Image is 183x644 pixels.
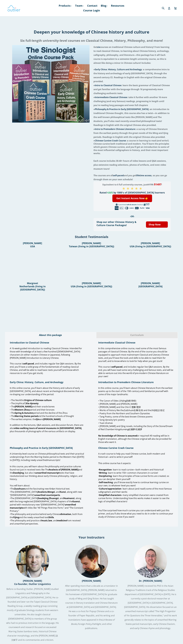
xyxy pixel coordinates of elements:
h1: Introduction to Premodern Chinese Literature [98,381,173,384]
span: and you get [124,174,136,177]
span: [PERSON_NAME] received his PhD in the Asian Religious Traditions track of the Religious Studies d... [124,584,177,630]
span: ● : learn the basic grammar of Classical Chinese and get familiar with the language through 16 pr... [93,84,170,95]
span: • [10,519,11,522]
span: self-paced lifetime access [113,174,152,177]
strong: Qin [36,418,40,421]
p: This course is , and includes regular live Q&A sessions. By the end, you will have read some very... [98,365,173,378]
span: The [DEMOGRAPHIC_DATA] , , and , along with the long-neglected [DEMOGRAPHIC_DATA] chapters of the... [10,497,83,512]
span: • [10,497,11,500]
strong: Daodejing [13,471,24,474]
strong: Mengzi [47,490,55,493]
input: Search [161,5,168,11]
span: ● : an introduction to traditional Chinese thought, this course also has a twist—in addition to t... [93,108,170,127]
strong: unearthed manuscript [35,471,59,474]
strong: law [48,519,52,522]
strong: i [52,487,53,490]
h2: Six full-length university-level courses on Classical Chinese, History, Philosophy, and more! [2,37,181,44]
em: Foreign Policy [78,623,91,625]
em: Hónglóumèng [114,428,129,431]
span: • Poetry from the Northern and Southern Dynasties [98,412,150,415]
a: Shop Now [146,221,168,228]
p: In this online course, you'll learn about the history and culture of early [GEOGRAPHIC_DATA], and... [10,386,85,396]
strong: video walking tours of several museums in [GEOGRAPHIC_DATA] [14,427,81,430]
span: A University-level course on Chinese philosophical texts and their practical underpinnings from t... [10,452,84,462]
strong: [PERSON_NAME] [15,405,32,408]
span: six [97,46,100,48]
h3: Dr. [PERSON_NAME] [123,579,178,582]
span: • [10,490,11,493]
p: You'll be surprised how much cursive you can understand with just this primer, and you'll also kn... [98,509,173,518]
h2: Your Instructors [5,535,178,539]
span: • [10,487,11,490]
a: Products [57,3,73,8]
span: • - learn about (and read!) some of the most famous calligraphers and their works [98,487,172,493]
span: ● : a course in learning to read (and write!) Chinese cursive both traditional and modern. You'll... [93,139,169,155]
span: You will learn about: [10,484,30,487]
h3: [PERSON_NAME] [64,579,119,582]
span: Chinese Cursive Crash Course [95,139,126,142]
strong: medicine [57,519,67,522]
strong: No knowledge of Chinese is assumed [98,434,137,437]
a: Contact [86,3,99,8]
span: manuscripts! [47,459,60,462]
span: The [DEMOGRAPHIC_DATA] , , and , along with new “[DEMOGRAPHIC_DATA]” . [10,490,82,497]
strong: Shifa [48,516,54,519]
s: $1795 [148,183,154,186]
h1: Introduction to Classical Chinese [10,341,85,344]
strong: Self-teaching [99,481,113,484]
span: by 1000's of [DEMOGRAPHIC_DATA] learners [113,191,165,194]
span: • Yuan dramas [98,422,113,424]
strong: Simplified characters [99,494,121,497]
span: • [10,513,11,516]
span: Curriculum [98,333,176,337]
strong: Daodejing [38,497,48,500]
strong: [PERSON_NAME] [44,418,61,421]
strong: Spring & Autumn [15,411,33,414]
strong: Culture/appreciation [99,487,121,490]
iframe: Embedded Vimeo Video [64,249,119,280]
h1: Philosophy and Practice in Early [GEOGRAPHIC_DATA] [10,446,85,449]
span: • - learn the principles of how cursive forms are created, so you can decipher them yourself! [98,475,169,481]
span: • - many simplified characters were created from cursive forms. Understanding how this works make... [98,494,169,503]
span: The philosophy and practice of , , and from received and unearthed perspectives. [10,519,81,525]
em: Shījīng [120,399,126,402]
span: • [PERSON_NAME] and the Chǔ Cí 楚辭/楚辞 [98,406,141,409]
h1: Chinese Cursive Crash Course [98,446,173,449]
span: ● : take it further with another 16 more challenging (and very famous) readings, progressing in l... [93,96,167,107]
span: Philosophy & Practice in Early [GEOGRAPHIC_DATA] [95,108,148,111]
strong: music [41,519,48,522]
span: After spending more than a decade as a translator in [GEOGRAPHIC_DATA], [PERSON_NAME] returned to... [65,584,118,630]
em: Shǐjì [151,409,155,412]
iframe: Embedded Vimeo Video [123,289,178,320]
span: Each course includes 30-40+ hours of video lessons and Q&A sessions, plus extensive reading selec... [93,159,166,170]
span: or required! All reading will be in English translation, although the Chinese original will also ... [98,434,172,444]
strong: divination [60,513,71,516]
strong: self-paced [112,365,122,368]
h3: Shop our other Chinese History & Culture Course Packages! [97,220,142,227]
strong: self-paced [23,362,34,365]
span: • The Canon of Odes ( 詩經/诗经) [98,399,136,402]
strong: Analects of [PERSON_NAME] [49,468,78,471]
span: Intro to Premodern Chinese Literature [95,128,135,131]
strong: Recognition [99,468,112,471]
li: A crash course to help you read Chinese cursive, both modern and historical—and to write it yours... [98,452,173,458]
em: Pathlight [92,623,101,625]
a: Resources [110,3,126,8]
span: Get courses on traditional Chinese culture and history! From learning to read classical Chinese, ... [93,46,169,64]
span: Before co-founding Outlier, [PERSON_NAME] studied Linguistics and Paleography in the [GEOGRAPHIC_... [6,588,59,641]
span: The and the fascinating new Xin an historical text. [10,487,70,490]
h1: Margreet Netherlands (living in [GEOGRAPHIC_DATA]) [10,282,55,291]
span: ● : a comprehensive intro to the history and archeology of early [GEOGRAPHIC_DATA], through the s... [93,68,170,83]
h1: [PERSON_NAME] USA [10,242,55,248]
span: In this online course, you'll learn about Chinese literature from the earliest poems up to the st... [98,387,173,396]
span: ǒ [126,409,127,412]
strong: Deciphering [99,475,112,477]
strong: Guanzi [72,500,80,503]
em: Zu zhuàn [124,409,134,412]
strong: Yijing [13,516,19,519]
span: $1497 [154,183,161,186]
em: LA Review of Books [71,618,115,625]
strong: Western Zhou [15,408,29,411]
span: 4.8/5 [107,191,113,194]
h3: [PERSON_NAME] Co-founder, Outlier Linguistics [5,579,60,586]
